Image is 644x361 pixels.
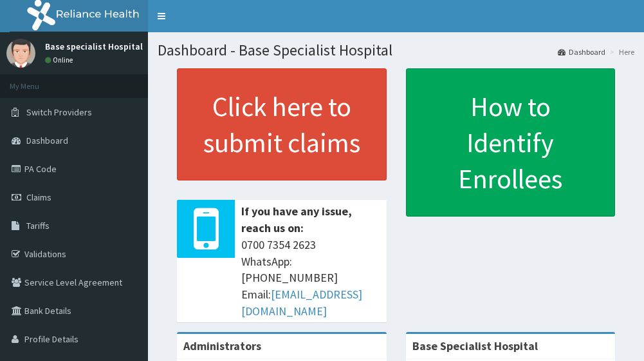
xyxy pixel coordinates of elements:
li: Here [607,46,634,57]
h1: Dashboard - Base Specialist Hospital [158,42,634,59]
a: Online [45,55,76,64]
img: User Image [6,39,35,68]
a: How to Identify Enrollees [406,68,616,217]
span: Claims [26,191,51,203]
b: Administrators [183,338,261,353]
p: Base specialist Hospital [45,42,143,51]
a: Dashboard [558,46,605,57]
strong: Base Specialist Hospital [412,338,538,353]
span: Switch Providers [26,106,92,118]
span: Dashboard [26,135,68,146]
span: 0700 7354 2623 WhatsApp: [PHONE_NUMBER] Email: [241,237,380,320]
b: If you have any issue, reach us on: [241,204,352,235]
a: [EMAIL_ADDRESS][DOMAIN_NAME] [241,287,362,318]
a: Click here to submit claims [177,68,387,180]
span: Tariffs [26,220,50,231]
